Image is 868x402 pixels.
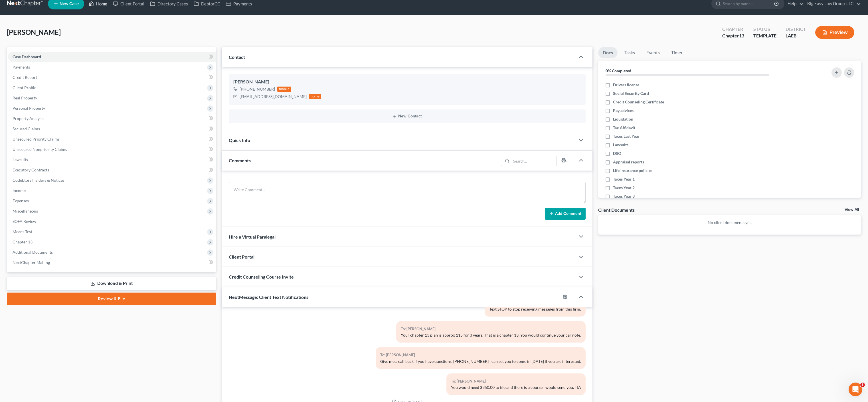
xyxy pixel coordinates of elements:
span: Secured Claims [13,126,40,131]
a: Tasks [620,47,640,58]
span: NextMessage: Client Text Notifications [229,294,308,300]
span: Means Test [13,229,32,234]
div: Client Documents [598,207,635,213]
span: Tax Affidavit [613,125,635,131]
span: Taxes Year 3 [613,193,635,199]
input: Search... [511,156,557,166]
span: Payments [13,65,30,69]
span: Additional Documents [13,250,53,255]
span: Unsecured Nonpriority Claims [13,147,67,152]
span: Property Analysis [13,116,44,121]
span: Expenses [13,198,29,203]
a: Unsecured Nonpriority Claims [8,144,216,155]
a: Secured Claims [8,124,216,134]
span: Social Security Card [613,91,649,96]
span: [PERSON_NAME] [7,28,61,36]
div: To: [PERSON_NAME] [401,326,581,332]
div: To: [PERSON_NAME] [451,378,581,385]
span: Credit Report [13,75,37,80]
span: Quick Info [229,137,250,143]
a: SOFA Review [8,216,216,227]
div: Chapter [722,33,744,39]
div: Give me a call back if you have questions. [PHONE_NUMBER] I can set you to come in [DATE] if you ... [380,359,581,364]
a: Unsecured Priority Claims [8,134,216,144]
span: Contact [229,54,245,60]
span: Taxes Year 2 [613,185,635,191]
span: Lawsuits [613,142,628,148]
span: Liquidation [613,116,633,122]
span: Taxes Year 1 [613,176,635,182]
a: Timer [667,47,687,58]
span: Personal Property [13,106,45,111]
div: You would need $350.00 to file and there is a course I would send you. TIA [451,385,581,390]
a: Executory Contracts [8,165,216,175]
div: Chapter [722,26,744,33]
div: District [786,26,806,33]
div: LAEB [786,33,806,39]
span: Chapter 13 [13,239,33,244]
span: DSO [613,151,621,156]
button: Add Comment [545,208,586,220]
a: Download & Print [7,277,216,290]
span: Real Property [13,95,37,100]
span: SOFA Review [13,219,36,224]
a: Docs [598,47,618,58]
span: Lawsuits [13,157,28,162]
span: Codebtors Insiders & Notices [13,178,64,183]
span: Life insurance policies [613,168,652,173]
span: Comments [229,158,251,163]
div: [PERSON_NAME] [233,79,581,85]
span: Appraisal reports [613,159,644,165]
span: Client Profile [13,85,36,90]
span: Income [13,188,26,193]
a: Review & File [7,293,216,305]
div: [PHONE_NUMBER] [240,86,275,92]
span: Executory Contracts [13,167,49,172]
span: Hire a Virtual Paralegal [229,234,276,239]
span: 13 [739,33,744,38]
div: TEMPLATE [753,33,776,39]
span: 3 [860,383,865,387]
span: Drivers license [613,82,639,88]
a: Property Analysis [8,113,216,124]
span: Pay advices [613,108,634,113]
span: Client Portal [229,254,254,259]
div: To: [PERSON_NAME] [380,352,581,358]
div: home [309,94,321,99]
span: Credit Counseling Course Invite [229,274,294,279]
a: NextChapter Mailing [8,257,216,268]
button: Preview [815,26,854,39]
strong: 0% Completed [606,68,631,73]
a: Case Dashboard [8,52,216,62]
div: Your chapter 13 plan is approx 115 for 3 years. That is a chapter 13. You would continue your car... [401,332,581,338]
span: Case Dashboard [13,54,41,59]
a: Credit Report [8,72,216,83]
div: Text STOP to stop receiving messages from this firm. [489,306,581,312]
a: Lawsuits [8,155,216,165]
span: Taxes Last Year [613,133,640,139]
a: View All [845,208,859,212]
span: Unsecured Priority Claims [13,137,60,141]
div: Status [753,26,776,33]
span: Miscellaneous [13,209,38,213]
p: No client documents yet. [603,220,857,225]
span: NextChapter Mailing [13,260,50,265]
div: [EMAIL_ADDRESS][DOMAIN_NAME] [240,94,307,99]
span: Credit Counseling Certificate [613,99,664,105]
a: Events [642,47,664,58]
span: New Case [60,2,79,6]
iframe: Intercom live chat [849,383,862,396]
button: New Contact [233,114,581,119]
div: mobile [277,87,292,92]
